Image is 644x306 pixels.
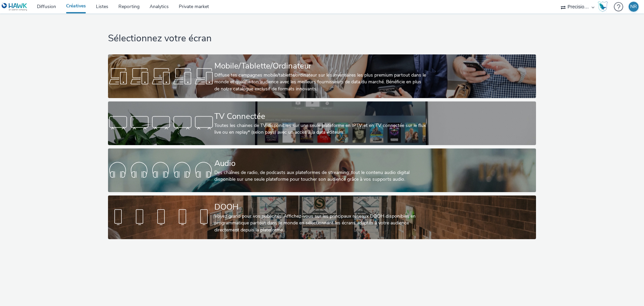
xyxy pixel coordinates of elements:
[630,2,637,12] div: NR
[108,195,536,239] a: DOOHVoyez grand pour vos publicités! Affichez-vous sur les principaux réseaux DOOH disponibles en...
[598,1,608,12] img: Hawk Academy
[214,60,427,72] div: Mobile/Tablette/Ordinateur
[108,54,536,98] a: Mobile/Tablette/OrdinateurDiffuse tes campagnes mobile/tablette/ordinateur sur les inventaires le...
[214,72,427,92] div: Diffuse tes campagnes mobile/tablette/ordinateur sur les inventaires les plus premium partout dan...
[2,3,28,11] img: undefined Logo
[214,169,427,183] div: Des chaînes de radio, de podcasts aux plateformes de streaming: tout le contenu audio digital dis...
[108,101,536,145] a: TV ConnectéeToutes les chaines de TV disponibles sur une seule plateforme en IPTV et en TV connec...
[108,32,536,45] h1: Sélectionnez votre écran
[214,213,427,233] div: Voyez grand pour vos publicités! Affichez-vous sur les principaux réseaux DOOH disponibles en pro...
[214,158,427,169] div: Audio
[108,148,536,192] a: AudioDes chaînes de radio, de podcasts aux plateformes de streaming: tout le contenu audio digita...
[214,201,427,213] div: DOOH
[598,1,610,12] a: Hawk Academy
[214,111,427,122] div: TV Connectée
[214,122,427,136] div: Toutes les chaines de TV disponibles sur une seule plateforme en IPTV et en TV connectée sur le f...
